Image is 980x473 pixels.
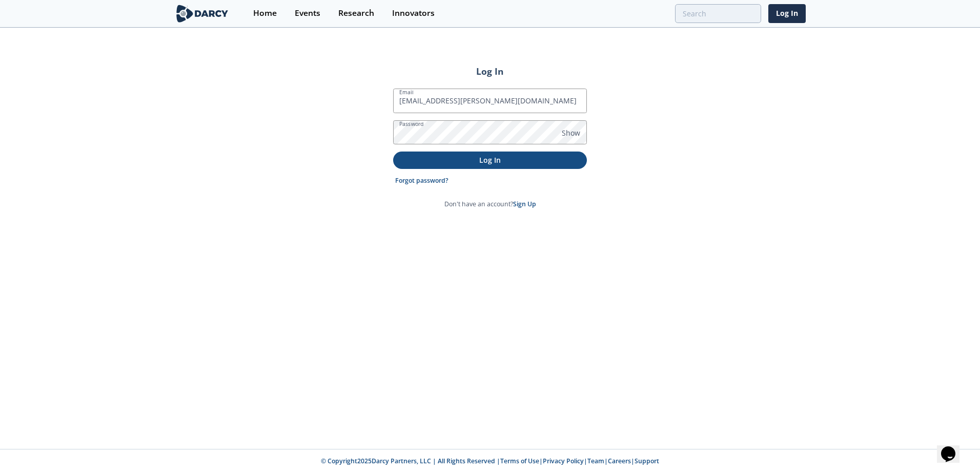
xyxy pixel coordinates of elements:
[768,4,806,23] a: Log In
[174,5,230,23] img: logo-wide.svg
[562,127,580,138] span: Show
[111,457,869,466] p: © Copyright 2025 Darcy Partners, LLC | All Rights Reserved | | | | |
[400,155,580,165] p: Log In
[295,9,320,17] div: Events
[253,9,277,17] div: Home
[513,200,536,208] a: Sign Up
[392,9,435,17] div: Innovators
[399,120,424,128] label: Password
[338,9,374,17] div: Research
[675,4,761,23] input: Advanced Search
[500,457,539,465] a: Terms of Use
[543,457,584,465] a: Privacy Policy
[393,64,587,78] h2: Log In
[937,432,970,463] iframe: chat widget
[393,152,587,168] button: Log In
[399,88,414,96] label: Email
[608,457,631,465] a: Careers
[395,176,448,185] a: Forgot password?
[587,457,604,465] a: Team
[444,200,536,209] p: Don't have an account?
[635,457,659,465] a: Support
